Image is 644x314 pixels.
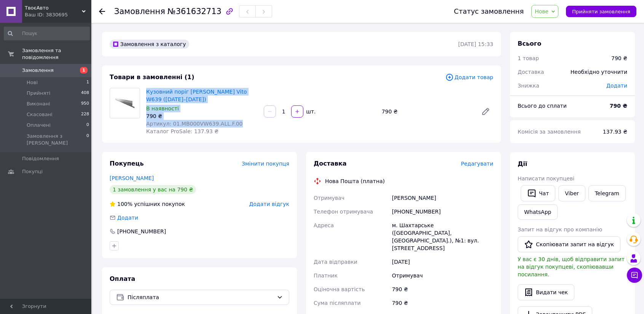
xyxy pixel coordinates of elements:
span: Доставка [314,160,347,167]
span: 408 [81,90,89,97]
div: Необхідно уточнити [566,64,632,80]
div: успішних покупок [110,200,185,208]
div: 790 ₴ [391,296,495,310]
span: Замовлення [22,67,54,74]
span: Оплачені [27,122,51,129]
span: 950 [81,100,89,107]
span: Нові [27,79,38,86]
button: Прийняти замовлення [566,6,636,17]
span: Виконані [27,100,50,107]
span: 1 [80,67,88,73]
span: В наявності [146,105,179,112]
b: 790 ₴ [610,103,627,109]
div: Нова Пошта (платна) [323,177,387,185]
span: 0 [86,122,89,129]
span: Дата відправки [314,259,357,265]
span: Додати [606,83,627,89]
span: Додати товар [445,73,493,81]
span: Запит на відгук про компанію [518,226,602,233]
span: Написати покупцеві [518,175,574,182]
span: 1 [86,79,89,86]
a: WhatsApp [518,204,558,220]
a: Telegram [588,185,626,201]
div: Ваш ID: 3830695 [25,11,91,18]
a: [PERSON_NAME] [110,175,154,181]
span: 100% [117,201,132,207]
span: Оціночна вартість [314,286,365,292]
div: Отримувач [391,269,495,282]
span: Редагувати [461,161,493,167]
span: Всього [518,40,541,47]
div: Повернутися назад [99,8,105,15]
span: Всього до сплати [518,103,567,109]
span: У вас є 30 днів, щоб відправити запит на відгук покупцеві, скопіювавши посилання. [518,256,625,277]
span: Сума післяплати [314,300,361,306]
div: Замовлення з каталогу [110,40,189,49]
span: Платник [314,273,338,279]
a: Viber [558,185,585,201]
span: Покупець [110,160,144,167]
span: Прийняті [27,90,50,97]
span: Оплата [110,275,135,282]
span: 137.93 ₴ [603,129,627,135]
button: Видати чек [518,284,574,300]
div: [DATE] [391,255,495,269]
time: [DATE] 15:33 [458,41,493,47]
span: №361632713 [167,7,222,16]
div: 790 ₴ [611,54,627,62]
div: м. Шахтарське ([GEOGRAPHIC_DATA], [GEOGRAPHIC_DATA].), №1: вул. [STREET_ADDRESS] [391,218,495,255]
div: 1 замовлення у вас на 790 ₴ [110,185,196,194]
span: Змінити покупця [242,161,289,167]
span: Знижка [518,83,539,89]
div: [PHONE_NUMBER] [391,205,495,218]
a: Редагувати [478,104,493,119]
span: 228 [81,111,89,118]
div: [PHONE_NUMBER] [116,228,167,235]
span: Каталог ProSale: 137.93 ₴ [146,128,218,134]
span: ТвоєАвто [25,5,82,11]
button: Чат [521,185,555,201]
span: Замовлення з [PERSON_NAME] [27,133,86,147]
div: 790 ₴ [146,112,258,120]
span: Післяплата [128,293,274,301]
div: шт. [304,108,316,115]
span: 0 [86,133,89,147]
span: Додати [117,215,138,221]
span: Додати відгук [249,201,289,207]
span: Телефон отримувача [314,209,373,215]
span: Прийняти замовлення [572,9,630,14]
div: 790 ₴ [391,282,495,296]
span: Отримувач [314,195,344,201]
span: Адреса [314,222,334,228]
span: Артикул: 01.MB000VW639.ALL.F.00 [146,121,243,127]
span: Нове [535,8,548,14]
span: Замовлення [114,7,165,16]
span: Покупці [22,168,43,175]
button: Скопіювати запит на відгук [518,236,620,252]
span: 1 товар [518,55,539,61]
img: Кузовний поріг Mercedes-Benz Vito W639 (2003–2010) [110,95,140,112]
span: Доставка [518,69,544,75]
button: Чат з покупцем [627,268,642,283]
span: Товари в замовленні (1) [110,73,194,81]
input: Пошук [4,27,90,40]
div: Статус замовлення [454,8,524,15]
span: Замовлення та повідомлення [22,47,91,61]
div: [PERSON_NAME] [391,191,495,205]
span: Повідомлення [22,155,59,162]
span: Комісія за замовлення [518,129,581,135]
a: Кузовний поріг [PERSON_NAME] Vito W639 ([DATE]–[DATE]) [146,89,247,102]
div: 790 ₴ [379,106,475,117]
span: Дії [518,160,527,167]
span: Скасовані [27,111,53,118]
